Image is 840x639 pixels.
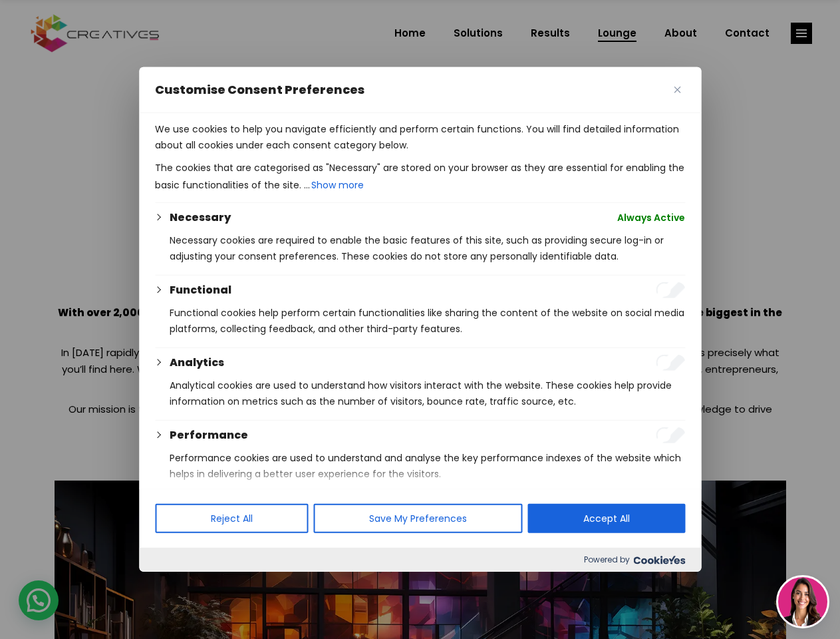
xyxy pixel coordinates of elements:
input: Enable Analytics [656,355,685,371]
span: Always Active [617,210,685,226]
button: Performance [170,427,248,443]
p: Analytical cookies are used to understand how visitors interact with the website. These cookies h... [170,377,685,409]
p: Performance cookies are used to understand and analyse the key performance indexes of the website... [170,450,685,482]
div: Powered by [139,548,701,572]
button: Reject All [155,504,308,533]
p: Necessary cookies are required to enable the basic features of this site, such as providing secur... [170,232,685,264]
button: Show more [310,176,365,194]
img: Close [674,87,680,93]
p: The cookies that are categorised as "Necessary" are stored on your browser as they are essential ... [155,160,685,194]
button: Functional [170,282,231,298]
div: Customise Consent Preferences [139,67,701,572]
button: Necessary [170,210,231,226]
button: Save My Preferences [313,504,522,533]
button: Close [669,82,685,98]
img: Cookieyes logo [633,556,685,564]
button: Analytics [170,355,224,371]
p: We use cookies to help you navigate efficiently and perform certain functions. You will find deta... [155,121,685,153]
span: Customise Consent Preferences [155,82,364,98]
p: Functional cookies help perform certain functionalities like sharing the content of the website o... [170,305,685,337]
img: agent [778,577,827,626]
button: Accept All [527,504,685,533]
input: Enable Functional [656,282,685,298]
input: Enable Performance [656,427,685,443]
